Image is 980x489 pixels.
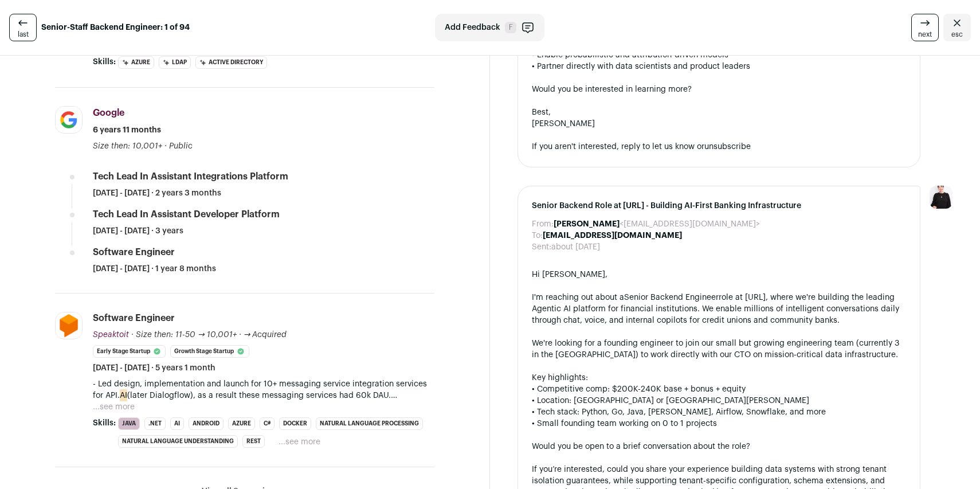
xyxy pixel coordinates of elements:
[943,14,971,41] a: Close
[543,232,682,240] b: [EMAIL_ADDRESS][DOMAIN_NAME]
[532,406,906,418] div: • Tech stack: Python, Go, Java, [PERSON_NAME], Airflow, Snowflake, and more
[532,218,554,230] dt: From:
[93,187,221,199] span: [DATE] - [DATE] · 2 years 3 months
[532,372,906,384] div: Key highlights:
[93,142,162,150] span: Size then: 10,001+
[532,241,551,253] dt: Sent:
[624,294,719,302] a: Senior Backend Engineer
[279,417,311,430] li: Docker
[56,107,82,133] img: 8d2c6156afa7017e60e680d3937f8205e5697781b6c771928cb24e9df88505de.jpg
[118,56,154,69] li: Azure
[164,140,167,152] span: ·
[93,417,116,429] span: Skills:
[532,230,543,241] dt: To:
[532,269,906,280] div: Hi [PERSON_NAME],
[93,345,166,358] li: Early Stage Startup
[144,417,166,430] li: .NET
[93,401,135,413] button: ...see more
[93,331,129,339] span: Speaktoit
[554,218,760,230] dd: <[EMAIL_ADDRESS][DOMAIN_NAME]>
[911,14,939,41] a: next
[228,417,255,430] li: Azure
[159,56,191,69] li: LDAP
[951,30,963,39] span: esc
[93,312,175,324] div: Software Engineer
[93,378,434,401] p: - Led design, implementation and launch for 10+ messaging service integration services for API. (...
[93,362,215,374] span: [DATE] - [DATE] · 5 years 1 month
[93,246,175,259] div: Software Engineer
[118,435,238,448] li: Natural Language Understanding
[170,417,184,430] li: AI
[260,417,275,430] li: C#
[532,395,906,406] div: • Location: [GEOGRAPHIC_DATA] or [GEOGRAPHIC_DATA][PERSON_NAME]
[242,435,265,448] li: REST
[551,241,600,253] dd: about [DATE]
[532,441,906,452] div: Would you be open to a brief conversation about the role?
[554,220,620,228] b: [PERSON_NAME]
[41,22,190,33] strong: Senior-Staff Backend Engineer: 1 of 94
[435,14,544,41] button: Add Feedback F
[93,108,124,118] span: Google
[532,338,906,361] div: We're looking for a founding engineer to join our small but growing engineering team (currently 3...
[918,30,932,39] span: next
[239,329,241,341] span: ·
[118,417,140,430] li: Java
[704,143,751,151] a: unsubscribe
[170,345,249,358] li: Growth Stage Startup
[316,417,423,430] li: Natural Language Processing
[930,186,952,209] img: 9240684-medium_jpg
[93,124,161,136] span: 6 years 11 months
[93,208,280,221] div: Tech Lead in Assistant Developer Platform
[445,22,500,33] span: Add Feedback
[532,418,906,429] div: • Small founding team working on 0 to 1 projects
[532,292,906,326] div: I'm reaching out about a role at [URL], where we're building the leading Agentic AI platform for ...
[9,14,37,41] a: last
[189,417,224,430] li: Android
[532,384,906,395] div: • Competitive comp: $200K-240K base + bonus + equity
[244,331,287,339] span: → Acquired
[56,312,82,339] img: f7a044bb1226f31cae577cb51dc6d4a9b9e6a765b133e15f37706f1d5128c1c7.jpg
[279,436,320,448] button: ...see more
[93,170,288,183] div: Tech Lead in Assistant Integrations Platform
[195,56,267,69] li: Active Directory
[169,142,193,150] span: Public
[505,22,516,33] span: F
[93,263,216,275] span: [DATE] - [DATE] · 1 year 8 months
[93,56,116,68] span: Skills:
[131,331,237,339] span: · Size then: 11-50 → 10,001+
[532,200,906,212] span: Senior Backend Role at [URL] - Building AI-First Banking Infrastructure
[18,30,29,39] span: last
[93,225,183,237] span: [DATE] - [DATE] · 3 years
[120,389,127,402] mark: AI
